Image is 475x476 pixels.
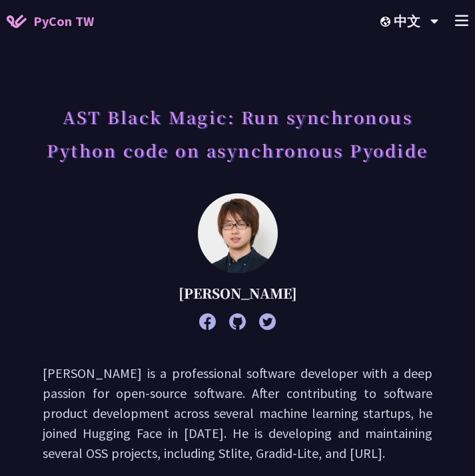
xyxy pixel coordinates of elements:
p: [PERSON_NAME] is a professional software developer with a deep passion for open-source software. ... [43,363,432,463]
p: [PERSON_NAME] [76,283,399,303]
span: PyCon TW [33,11,94,31]
a: PyCon TW [7,5,94,38]
img: Locale Icon [380,17,394,27]
img: Home icon of PyCon TW 2025 [7,15,27,28]
h1: AST Black Magic: Run synchronous Python code on asynchronous Pyodide [43,93,432,173]
img: Yuichiro Tachibana [198,193,278,273]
